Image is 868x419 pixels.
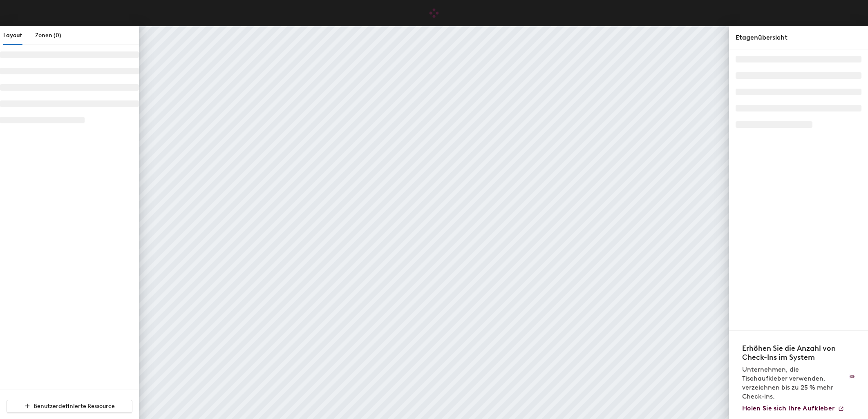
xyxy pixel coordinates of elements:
[736,33,861,42] div: Etagenübersicht
[742,344,844,362] h4: Erhöhen Sie die Anzahl von Check-Ins im System
[742,404,834,412] span: Holen Sie sich Ihre Aufkleber
[742,365,844,401] p: Unternehmen, die Tischaufkleber verwenden, verzeichnen bis zu 25 % mehr Check-ins.
[7,400,132,413] button: Benutzerdefinierte Ressource
[35,32,61,39] span: Zonen (0)
[742,404,844,412] a: Holen Sie sich Ihre Aufkleber
[3,32,22,39] span: Layout
[849,374,855,379] img: Aufkleber Logo
[34,403,115,410] span: Benutzerdefinierte Ressource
